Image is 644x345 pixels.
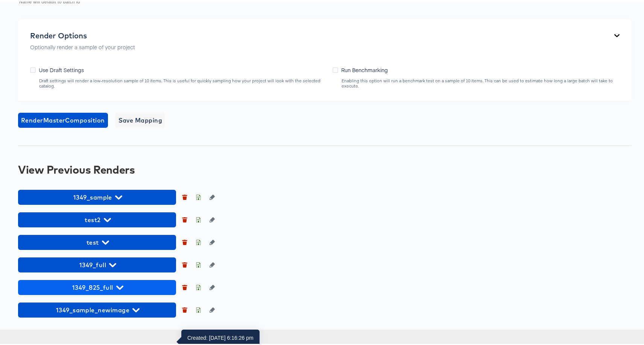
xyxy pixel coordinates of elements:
button: test2 [18,211,176,226]
span: 1349_825_full [22,281,172,291]
div: Draft settings will render a low-resolution sample of 10 items. This is useful for quickly sampli... [39,77,325,87]
button: RenderMasterComposition [18,111,108,126]
button: 1349_sample_newimage [18,301,176,316]
span: Use Draft Settings [39,65,84,72]
span: test2 [22,213,172,224]
div: Enabling this option will run a benchmark test on a sample of 10 items. This can be used to estim... [341,77,620,87]
button: 1349_825_full [18,278,176,294]
span: Save Mapping [118,113,163,124]
span: Render Master Composition [21,113,105,124]
span: 1349_sample [22,191,172,201]
span: test [22,236,172,246]
button: Save Mapping [115,111,166,126]
div: View Previous Renders [18,162,632,174]
span: 1349_sample_newimage [22,303,172,314]
button: 1349_full [18,256,176,271]
span: Run Benchmarking [341,65,388,72]
button: 1349_sample [18,188,176,203]
span: 1349_full [22,258,172,269]
div: Render Options [30,30,135,39]
p: Optionally render a sample of your project [30,42,135,49]
button: test [18,233,176,248]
